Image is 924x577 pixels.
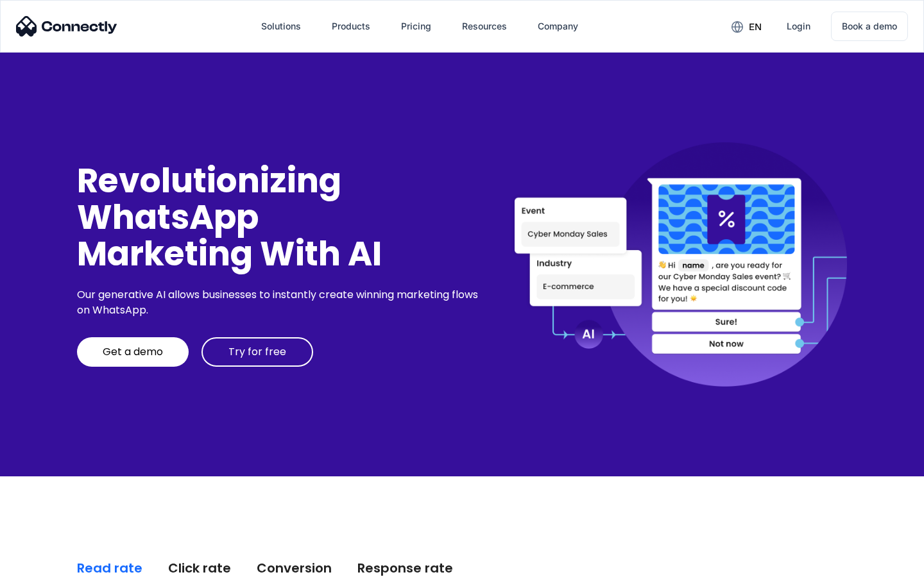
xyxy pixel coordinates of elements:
div: Company [538,17,578,35]
div: Login [787,17,810,35]
div: Resources [462,17,507,35]
div: Response rate [357,559,453,577]
div: Pricing [401,17,431,35]
div: Read rate [77,559,142,577]
a: Login [776,11,821,42]
div: Click rate [168,559,231,577]
a: Try for free [201,337,313,367]
img: Connectly Logo [16,16,117,37]
div: Products [332,17,370,35]
a: Get a demo [77,337,189,367]
div: Our generative AI allows businesses to instantly create winning marketing flows on WhatsApp. [77,287,483,318]
div: en [749,18,762,36]
div: Get a demo [103,346,163,358]
div: Conversion [257,559,332,577]
div: Solutions [261,17,301,35]
div: Try for free [228,346,286,358]
div: Revolutionizing WhatsApp Marketing With AI [77,162,483,272]
a: Book a demo [831,12,908,41]
a: Pricing [391,11,441,42]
